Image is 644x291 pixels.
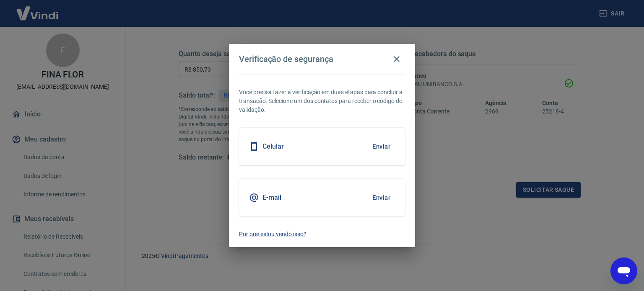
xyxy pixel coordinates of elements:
button: Enviar [368,189,395,206]
p: Você precisa fazer a verificação em duas etapas para concluir a transação. Selecione um dos conta... [239,88,405,114]
h4: Verificação de segurança [239,54,333,64]
h5: Celular [262,142,284,151]
button: Enviar [368,138,395,155]
h5: E-mail [262,193,281,202]
iframe: Botão para abrir a janela de mensagens [610,258,637,284]
a: Por que estou vendo isso? [239,230,405,239]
